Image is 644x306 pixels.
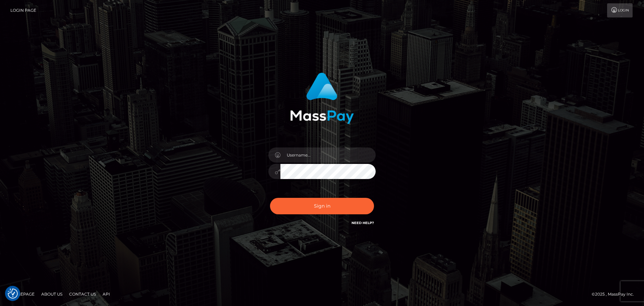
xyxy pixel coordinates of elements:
[66,289,99,299] a: Contact Us
[352,221,374,225] a: Need Help?
[280,147,376,163] input: Username...
[592,291,639,298] div: © 2025 , MassPay Inc.
[10,3,36,17] a: Login Page
[100,289,113,299] a: API
[39,289,65,299] a: About Us
[8,289,18,299] img: Revisit consent button
[290,73,354,124] img: MassPay Login
[8,289,18,299] button: Consent Preferences
[270,198,374,214] button: Sign in
[7,289,37,299] a: Homepage
[607,3,633,17] a: Login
